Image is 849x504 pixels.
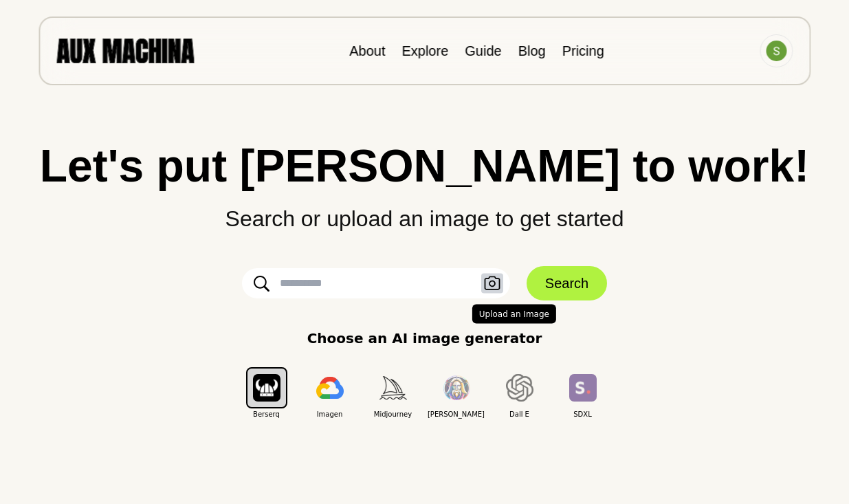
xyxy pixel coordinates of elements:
[362,409,425,419] span: Midjourney
[481,274,503,294] button: Upload an Image
[766,41,786,61] img: Avatar
[488,409,551,419] span: Dall E
[27,143,822,188] h1: Let's put [PERSON_NAME] to work!
[562,43,604,58] a: Pricing
[379,376,407,399] img: Midjourney
[506,374,533,402] img: Dall E
[298,409,362,419] span: Imagen
[472,304,556,323] span: Upload an Image
[465,43,501,58] a: Guide
[27,188,822,235] p: Search or upload an image to get started
[518,43,546,58] a: Blog
[349,43,385,58] a: About
[551,409,615,419] span: SDXL
[56,39,194,63] img: AUX MACHINA
[401,43,448,58] a: Explore
[443,375,470,401] img: Leonardo
[425,409,488,419] span: [PERSON_NAME]
[235,409,298,419] span: Berserq
[316,377,344,399] img: Imagen
[569,374,597,401] img: SDXL
[253,374,280,401] img: Berserq
[527,266,607,300] button: Search
[307,328,542,349] p: Choose an AI image generator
